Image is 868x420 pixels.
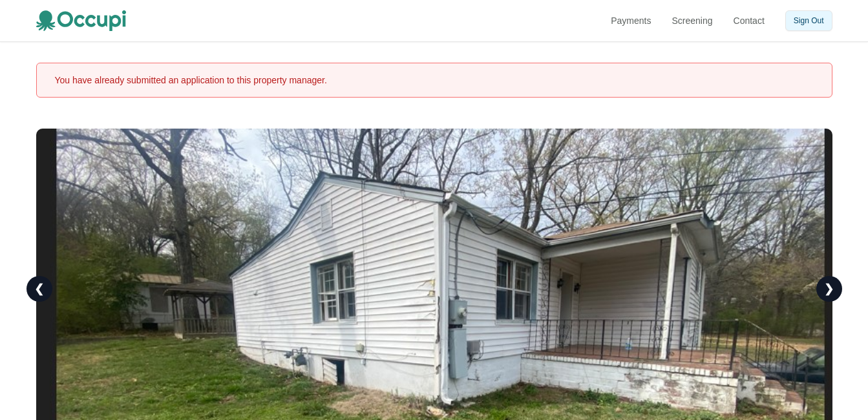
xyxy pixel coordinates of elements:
div: You have already submitted an application to this property manager. [55,74,327,87]
a: Payments [611,14,651,27]
a: ❮ [26,276,52,302]
button: Sign Out [785,10,832,31]
a: Contact [734,14,765,27]
a: ❯ [816,276,842,302]
a: Screening [672,14,713,27]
